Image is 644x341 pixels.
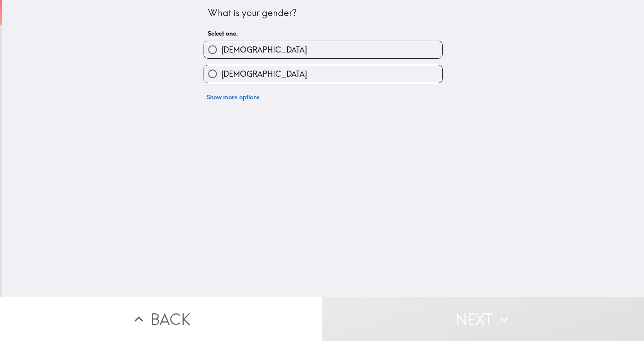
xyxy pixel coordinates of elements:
h6: Select one. [208,29,439,38]
button: Next [322,297,644,341]
button: [DEMOGRAPHIC_DATA] [204,41,442,58]
span: [DEMOGRAPHIC_DATA] [221,69,307,79]
button: [DEMOGRAPHIC_DATA] [204,65,442,82]
button: Show more options [204,89,263,105]
div: What is your gender? [208,7,439,20]
span: [DEMOGRAPHIC_DATA] [221,44,307,55]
